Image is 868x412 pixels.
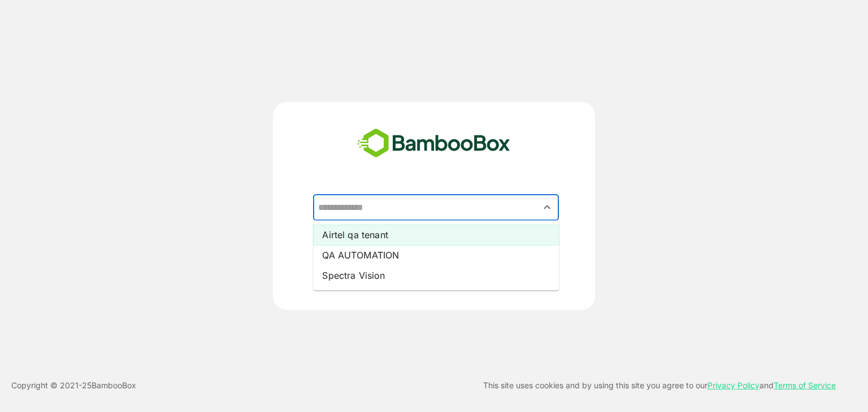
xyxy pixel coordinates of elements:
[483,379,836,392] p: This site uses cookies and by using this site you agree to our and
[313,265,559,286] li: Spectra Vision
[313,225,559,245] li: Airtel qa tenant
[708,380,759,390] a: Privacy Policy
[11,379,136,392] p: Copyright © 2021- 25 BambooBox
[540,200,555,215] button: Close
[774,380,836,390] a: Terms of Service
[351,125,517,162] img: bamboobox
[313,245,559,265] li: QA AUTOMATION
